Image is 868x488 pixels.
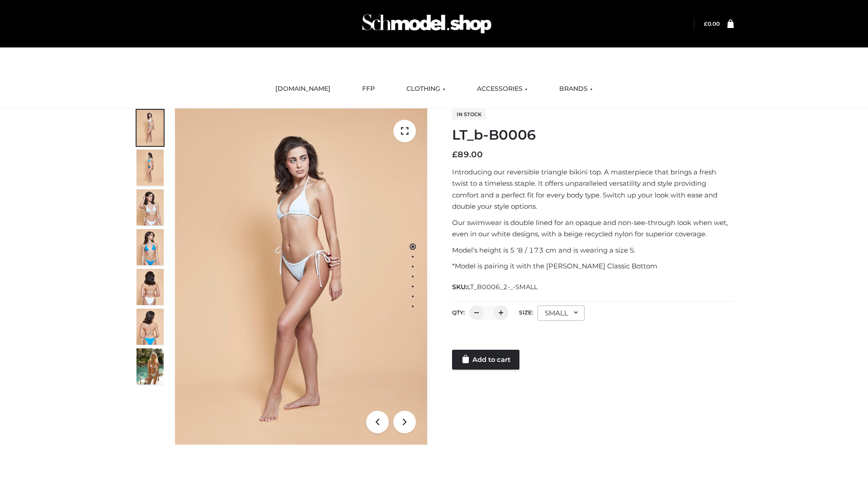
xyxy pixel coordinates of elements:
[467,283,538,291] span: LT_B0006_2-_-SMALL
[452,260,734,272] p: *Model is pairing it with the [PERSON_NAME] Classic Bottom
[137,110,164,146] img: ArielClassicBikiniTop_CloudNine_AzureSky_OW114ECO_1-scaled.jpg
[704,20,720,27] a: £0.00
[452,150,458,160] span: £
[452,127,734,143] h1: LT_b-B0006
[552,79,599,99] a: BRANDS
[519,309,533,316] label: Size:
[355,79,382,99] a: FFP
[137,229,164,265] img: ArielClassicBikiniTop_CloudNine_AzureSky_OW114ECO_4-scaled.jpg
[452,350,519,370] a: Add to cart
[452,282,538,292] span: SKU:
[269,79,337,99] a: [DOMAIN_NAME]
[400,79,452,99] a: CLOTHING
[137,269,164,305] img: ArielClassicBikiniTop_CloudNine_AzureSky_OW114ECO_7-scaled.jpg
[137,150,164,186] img: ArielClassicBikiniTop_CloudNine_AzureSky_OW114ECO_2-scaled.jpg
[452,109,486,120] span: In stock
[452,217,734,240] p: Our swimwear is double lined for an opaque and non-see-through look when wet, even in our white d...
[452,244,734,256] p: Model’s height is 5 ‘8 / 173 cm and is wearing a size S.
[175,108,427,445] img: ArielClassicBikiniTop_CloudNine_AzureSky_OW114ECO_1
[470,79,534,99] a: ACCESSORIES
[137,309,164,345] img: ArielClassicBikiniTop_CloudNine_AzureSky_OW114ECO_8-scaled.jpg
[452,166,734,212] p: Introducing our reversible triangle bikini top. A masterpiece that brings a fresh twist to a time...
[137,189,164,225] img: ArielClassicBikiniTop_CloudNine_AzureSky_OW114ECO_3-scaled.jpg
[137,348,164,385] img: Arieltop_CloudNine_AzureSky2.jpg
[704,20,720,27] bdi: 0.00
[452,150,483,160] bdi: 89.00
[359,6,495,42] img: Schmodel Admin 964
[452,309,465,316] label: QTY:
[704,20,708,27] span: £
[538,305,585,321] div: SMALL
